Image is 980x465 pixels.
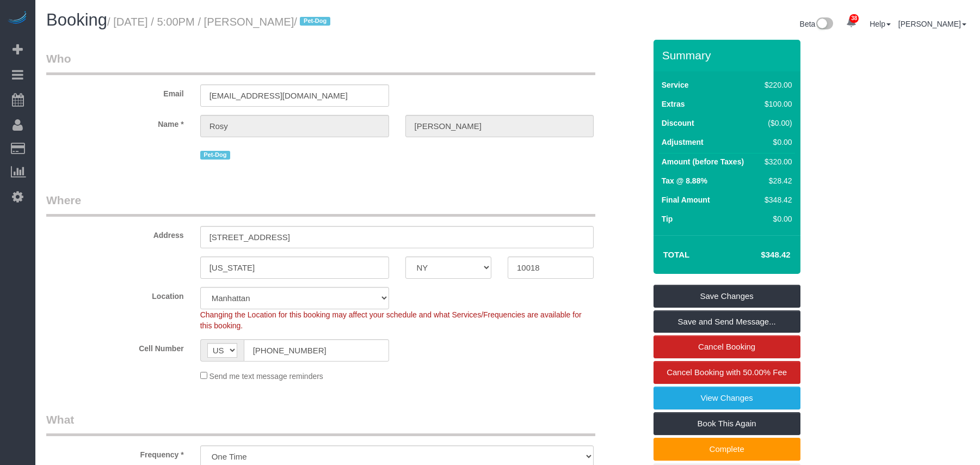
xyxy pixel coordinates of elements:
span: Pet-Dog [300,17,330,26]
div: $220.00 [760,79,792,90]
span: 38 [849,14,859,23]
a: 38 [841,11,862,35]
input: Zip Code [508,256,594,279]
label: Tip [662,213,673,224]
strong: Total [663,250,690,259]
a: Save and Send Message... [654,310,800,333]
a: Complete [654,438,800,461]
input: First Name [200,115,389,137]
input: Email [200,84,389,107]
label: Frequency * [38,445,192,460]
div: $0.00 [760,213,792,224]
a: Help [870,20,891,28]
label: Amount (before Taxes) [662,156,744,167]
label: Final Amount [662,194,710,205]
span: Pet-Dog [200,151,230,160]
label: Email [38,84,192,99]
label: Tax @ 8.88% [662,175,707,186]
label: Extras [662,99,685,109]
span: Changing the Location for this booking may affect your schedule and what Services/Frequencies are... [200,310,582,330]
a: Cancel Booking with 50.00% Fee [654,361,800,384]
legend: Who [46,51,595,75]
div: $28.42 [760,175,792,186]
legend: What [46,412,595,436]
div: ($0.00) [760,118,792,129]
span: Booking [46,10,107,29]
label: Cell Number [38,339,192,354]
a: View Changes [654,387,800,409]
a: Save Changes [654,285,800,308]
a: Cancel Booking [654,335,800,358]
input: City [200,256,389,279]
label: Adjustment [662,137,704,148]
span: Cancel Booking with 50.00% Fee [667,368,787,377]
div: $348.42 [760,194,792,205]
label: Discount [662,118,694,129]
h3: Summary [662,49,795,62]
a: Beta [800,20,834,28]
label: Name * [38,115,192,130]
img: New interface [815,17,833,32]
h4: $348.42 [728,250,790,260]
span: Send me text message reminders [209,372,323,381]
img: Automaid Logo [7,11,28,26]
span: / [294,16,334,28]
input: Cell Number [244,339,389,362]
div: $320.00 [760,156,792,167]
div: $0.00 [760,137,792,148]
div: $100.00 [760,99,792,109]
a: [PERSON_NAME] [898,20,966,28]
legend: Where [46,192,595,217]
label: Service [662,79,689,90]
label: Location [38,287,192,302]
label: Address [38,226,192,241]
small: / [DATE] / 5:00PM / [PERSON_NAME] [107,16,334,28]
a: Book This Again [654,412,800,435]
input: Last Name [405,115,594,137]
